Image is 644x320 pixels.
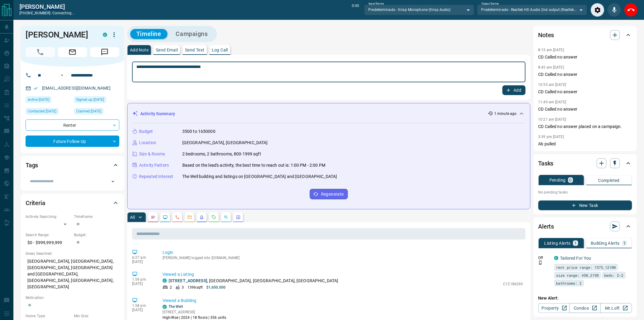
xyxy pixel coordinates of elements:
p: Add Note [130,48,149,52]
div: condos.ca [163,305,167,309]
h2: Tasks [538,158,554,168]
p: Min Size: [74,313,119,319]
p: [DATE] [132,260,153,264]
div: Notes [538,28,632,42]
p: 8:45 am [DATE] [538,65,564,69]
p: The Well building and listings on [GEOGRAPHIC_DATA] and [GEOGRAPHIC_DATA] [182,173,337,180]
p: Viewed a Listing [163,271,523,278]
p: C12186269 [503,281,523,287]
p: , [GEOGRAPHIC_DATA], [GEOGRAPHIC_DATA], [GEOGRAPHIC_DATA] [169,278,338,284]
p: CD Called no answer [538,89,632,95]
p: [GEOGRAPHIC_DATA], [GEOGRAPHIC_DATA] [182,140,268,146]
svg: Listing Alerts [199,215,204,220]
div: Audio Settings [591,3,604,17]
div: Alerts [538,219,632,234]
span: connecting... [52,11,74,15]
span: Message [90,47,119,57]
span: Claimed [DATE] [76,108,101,114]
p: 2 [170,285,172,290]
p: 1 minute ago [494,111,516,116]
a: [PERSON_NAME] [19,3,74,10]
p: Repeated Interest [139,173,173,180]
p: New Alert: [538,295,632,301]
p: 0:00 [352,3,359,17]
p: [DATE] [132,282,153,286]
span: Email [58,47,87,57]
button: New Task [538,201,632,210]
div: End Call [624,3,638,17]
p: Completed [598,178,620,183]
div: Tue Jan 16 2024 [74,108,119,116]
div: Mon Aug 04 2025 [26,96,71,105]
svg: Lead Browsing Activity [163,215,168,220]
button: Open [109,177,117,186]
p: All [130,215,135,219]
div: Predeterminado - Krisp Microphone (Krisp Audio) [364,5,474,15]
div: condos.ca [163,279,167,283]
div: Predeterminado - Realtek HD Audio 2nd output (Realtek(R) Audio) [477,5,587,15]
div: Activity Summary1 minute ago [132,108,525,119]
p: 3:39 pm [DATE] [538,135,564,139]
p: Off [538,255,551,261]
button: Add [502,85,526,95]
span: Contacted [DATE] [28,108,56,114]
p: CD Called no answer [538,71,632,78]
p: Timeframe: [74,214,119,219]
p: [GEOGRAPHIC_DATA], [GEOGRAPHIC_DATA], [GEOGRAPHIC_DATA], [GEOGRAPHIC_DATA] and [GEOGRAPHIC_DATA],... [26,256,119,292]
p: Size & Rooms [139,151,165,157]
svg: Opportunities [224,215,229,220]
button: Regenerate [310,189,348,199]
p: 3500 to 1650000 [182,128,215,135]
div: condos.ca [103,33,107,37]
span: Signed up [DATE] [76,97,104,103]
div: Criteria [26,196,119,210]
p: Send Text [185,48,205,52]
svg: Calls [175,215,180,220]
p: 0 [569,178,572,182]
a: Tailored For You [560,256,591,261]
svg: Emails [187,215,192,220]
a: Property [538,303,570,313]
p: Home Type: [26,313,71,319]
p: Ab pulled [538,141,632,147]
a: [EMAIL_ADDRESS][DOMAIN_NAME] [42,86,111,91]
p: CD Called no answer placed on a campaign. [538,123,632,130]
p: Log Call [212,48,228,52]
svg: Notes [151,215,156,220]
p: Login [163,249,523,256]
a: The Well [169,304,183,309]
h1: [PERSON_NAME] [26,30,94,40]
p: 1:59 pm [132,277,153,282]
p: 1 [624,241,626,245]
h2: Notes [538,30,554,40]
label: Output Device [481,2,499,6]
a: Condos [569,303,601,313]
p: [PERSON_NAME] logged into [DOMAIN_NAME] [163,256,523,260]
div: Mute [607,3,621,17]
button: Campaigns [170,29,214,39]
a: Mr.Loft [600,303,632,313]
div: Tue Jan 16 2024 [74,96,119,105]
span: Active [DATE] [28,97,49,103]
div: Wed Apr 02 2025 [26,108,71,116]
p: Activity Summary [140,111,175,117]
p: Pending [549,178,566,182]
h2: Alerts [538,222,554,231]
a: [STREET_ADDRESS] [169,278,207,283]
p: 1:58 pm [132,304,153,308]
p: 10:21 am [DATE] [538,117,566,122]
p: 10:55 am [DATE] [538,83,566,87]
p: Location [139,140,156,146]
p: 3 [182,285,184,290]
div: Future Follow Up [26,136,119,147]
span: Call [26,47,55,57]
p: Actively Searching: [26,214,71,219]
button: Open [58,72,66,79]
p: Motivation: [26,295,119,300]
div: Renter [26,119,119,131]
p: CD Called no answer [538,54,632,60]
p: Listing Alerts [544,241,571,245]
p: No pending tasks [538,188,632,197]
h2: Tags [26,160,38,170]
div: Tasks [538,156,632,171]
